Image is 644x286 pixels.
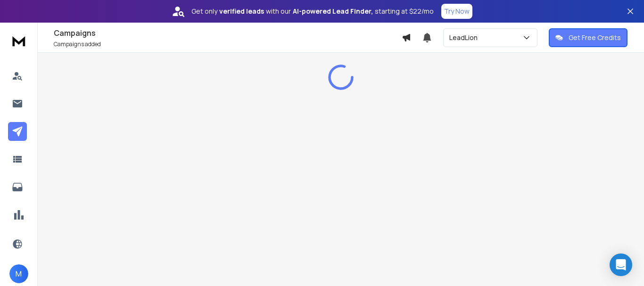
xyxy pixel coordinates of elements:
[9,32,28,49] img: logo
[293,7,373,16] strong: AI-powered Lead Finder,
[549,28,627,47] button: Get Free Credits
[54,41,402,48] p: Campaigns added
[441,4,472,19] button: Try Now
[191,7,434,16] p: Get only with our starting at $22/mo
[54,27,402,39] h1: Campaigns
[449,33,481,42] p: LeadLion
[9,264,28,283] button: M
[610,253,632,276] div: Open Intercom Messenger
[444,7,470,16] p: Try Now
[219,7,264,16] strong: verified leads
[569,33,621,42] p: Get Free Credits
